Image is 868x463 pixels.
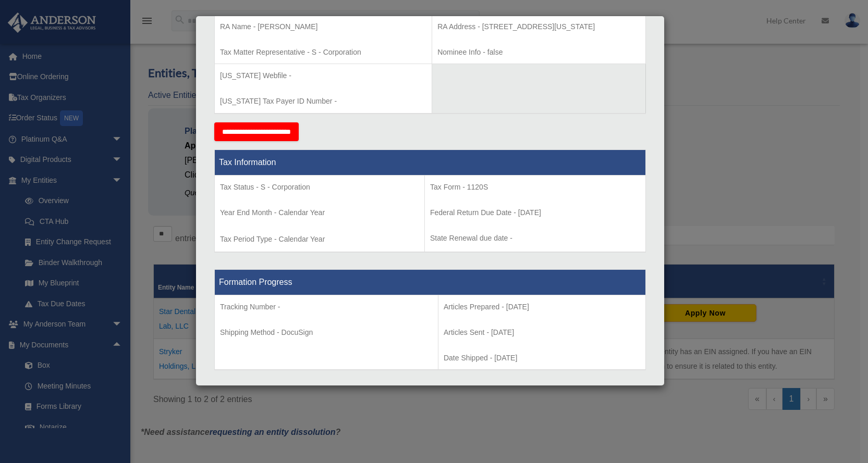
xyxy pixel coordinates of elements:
p: RA Name - [PERSON_NAME] [220,20,426,33]
td: Tax Period Type - Calendar Year [215,175,425,252]
p: Tax Matter Representative - S - Corporation [220,46,426,59]
p: Articles Prepared - [DATE] [444,301,640,314]
p: Tracking Number - [220,301,433,314]
p: Shipping Method - DocuSign [220,326,433,339]
p: Year End Month - Calendar Year [220,206,419,219]
p: Articles Sent - [DATE] [444,326,640,339]
th: Formation Progress [215,269,646,295]
th: Tax Information [215,149,646,175]
p: RA Address - [STREET_ADDRESS][US_STATE] [437,20,640,33]
p: Nominee Info - false [437,46,640,59]
p: Tax Status - S - Corporation [220,181,419,194]
p: Federal Return Due Date - [DATE] [430,206,640,219]
p: [US_STATE] Webfile - [220,69,426,82]
p: State Renewal due date - [430,232,640,245]
p: Tax Form - 1120S [430,181,640,194]
p: [US_STATE] Tax Payer ID Number - [220,95,426,108]
p: Date Shipped - [DATE] [444,352,640,365]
